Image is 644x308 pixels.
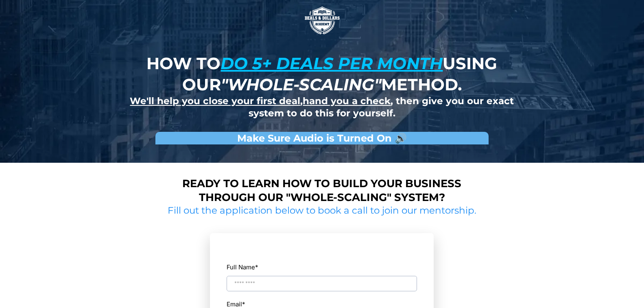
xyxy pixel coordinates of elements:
[146,53,497,94] strong: How to using our method.
[165,205,480,217] h2: Fill out the application below to book a call to join our mentorship.
[221,74,381,94] em: "whole-scaling"
[227,262,417,273] label: Full Name
[130,95,300,107] u: We'll help you close your first deal
[220,53,443,73] u: do 5+ deals per month
[237,132,407,144] strong: Make Sure Audio is Turned On 🔊
[130,95,514,119] strong: , , then give you our exact system to do this for yourself.
[182,177,461,204] strong: Ready to learn how to build your business through our "whole-scaling" system?
[303,95,391,107] u: hand you a check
